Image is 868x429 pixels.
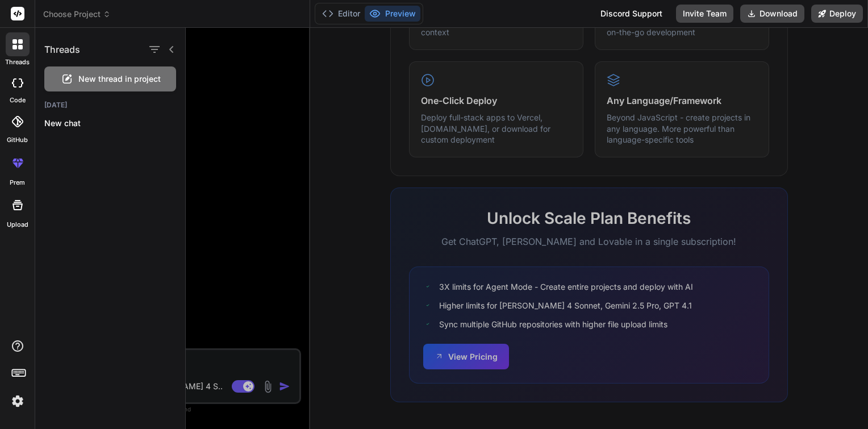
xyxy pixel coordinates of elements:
[35,101,185,110] h2: [DATE]
[5,57,30,67] label: threads
[365,6,420,22] button: Preview
[740,5,804,23] button: Download
[811,5,863,23] button: Deploy
[7,135,28,145] label: GitHub
[8,391,27,411] img: settings
[78,73,161,85] span: New thread in project
[7,220,28,230] label: Upload
[44,118,185,129] p: New chat
[10,95,26,105] label: code
[44,43,80,56] h1: Threads
[318,6,365,22] button: Editor
[10,178,25,188] label: prem
[594,5,669,23] div: Discord Support
[676,5,733,23] button: Invite Team
[43,9,111,20] span: Choose Project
